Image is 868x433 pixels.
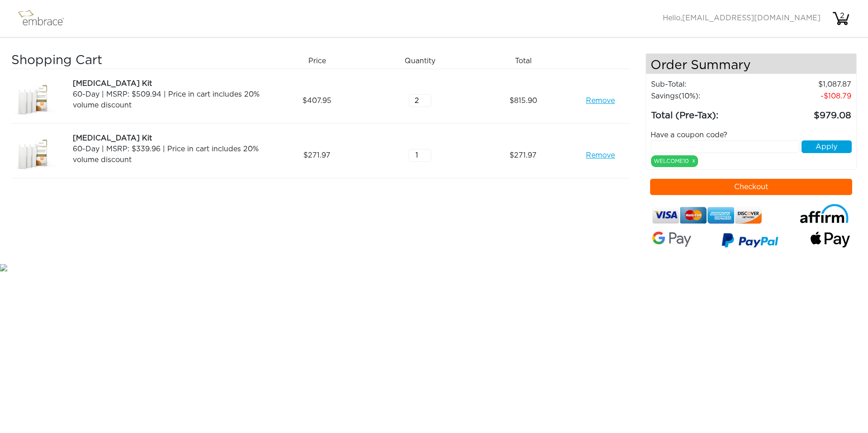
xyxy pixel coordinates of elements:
img: Google-Pay-Logo.svg [652,232,692,247]
div: Price [269,53,372,69]
td: Savings : [651,90,761,102]
a: 2 [832,14,850,22]
button: Checkout [650,179,853,195]
div: 2 [833,10,851,21]
div: 60-Day | MSRP: $509.94 | Price in cart includes 20% volume discount [73,89,262,111]
span: (10%) [679,93,698,100]
img: 5f10fe38-8dce-11e7-bbd5-02e45ca4b85b.jpeg [11,133,57,178]
img: credit-cards.png [652,204,762,227]
a: Remove [586,150,615,161]
td: Sub-Total: [651,79,761,90]
td: 979.08 [761,102,852,123]
span: Quantity [405,56,435,66]
span: 407.95 [302,95,331,106]
img: paypal-v3.png [722,230,778,253]
img: affirm-logo.svg [799,204,850,223]
div: Total [475,53,578,69]
span: Hello, [663,14,821,22]
span: [EMAIL_ADDRESS][DOMAIN_NAME] [682,14,821,22]
img: cart [832,9,850,28]
div: 60-Day | MSRP: $339.96 | Price in cart includes 20% volume discount [73,144,262,165]
button: Apply [802,140,852,153]
td: Total (Pre-Tax): [651,102,761,123]
div: Have a coupon code? [644,130,859,140]
span: 815.90 [509,95,537,106]
div: [MEDICAL_DATA] Kit [73,78,262,89]
img: logo.png [16,7,75,30]
span: 271.97 [303,150,330,161]
div: WELCOME10 [651,155,698,167]
a: x [692,157,695,165]
td: 108.79 [761,90,852,102]
img: fullApplePay.png [811,232,850,248]
h4: Order Summary [646,54,857,74]
span: 271.97 [509,150,537,161]
a: Remove [586,95,615,106]
div: [MEDICAL_DATA] Kit [73,133,262,144]
h3: Shopping Cart [11,53,262,69]
td: 1,087.87 [761,79,852,90]
img: a09f5d18-8da6-11e7-9c79-02e45ca4b85b.jpeg [11,78,57,123]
